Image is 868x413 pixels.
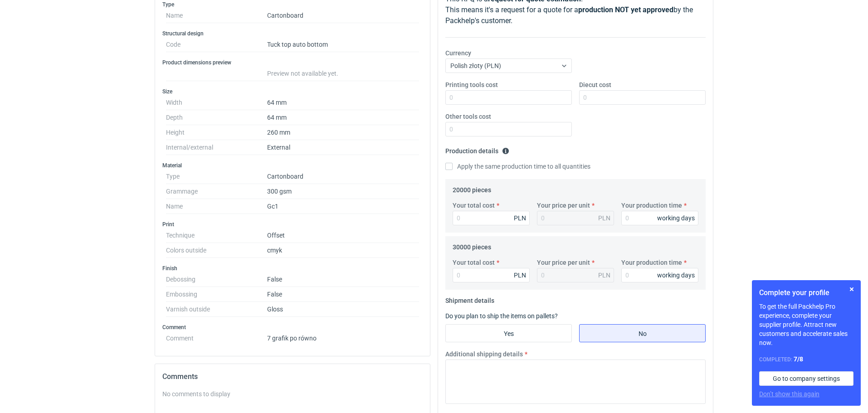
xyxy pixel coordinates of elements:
label: Your production time [621,201,682,210]
dt: Embossing [166,287,267,302]
legend: 20000 pieces [453,183,491,194]
dd: 64 mm [267,95,419,110]
input: 0 [453,268,530,282]
dd: External [267,140,419,155]
dt: Comment [166,331,267,342]
div: PLN [598,271,610,280]
div: working days [657,214,695,223]
button: Don’t show this again [759,389,819,398]
dd: Cartonboard [267,8,419,23]
input: 0 [621,211,698,225]
strong: 7 / 8 [794,355,803,363]
dd: Gc1 [267,199,419,214]
h2: Comments [162,371,423,382]
button: Skip for now [846,284,857,295]
dt: Code [166,37,267,52]
label: Currency [445,49,471,58]
label: Your production time [621,258,682,267]
dd: 7 grafik po równo [267,331,419,342]
label: Your price per unit [537,201,590,210]
h3: Print [162,221,423,228]
dd: Tuck top auto bottom [267,37,419,52]
label: Do you plan to ship the items on pallets? [445,312,558,320]
label: Additional shipping details [445,350,523,359]
input: 0 [445,122,572,136]
label: Printing tools cost [445,80,498,89]
div: Completed: [759,355,853,364]
dd: 64 mm [267,110,419,125]
legend: 30000 pieces [453,240,491,251]
dd: Gloss [267,302,419,317]
h3: Material [162,162,423,169]
dt: Internal/external [166,140,267,155]
input: 0 [445,90,572,105]
label: No [579,324,706,342]
dt: Width [166,95,267,110]
input: 0 [579,90,706,105]
h1: Complete your profile [759,287,853,298]
div: No comments to display [162,389,423,398]
h3: Type [162,1,423,8]
h3: Product dimensions preview [162,59,423,66]
a: Go to company settings [759,371,853,386]
div: PLN [514,271,526,280]
div: PLN [598,214,610,223]
label: Your price per unit [537,258,590,267]
label: Other tools cost [445,112,491,121]
strong: production NOT yet approved [578,5,673,14]
span: Polish złoty (PLN) [450,62,501,69]
input: 0 [621,268,698,282]
dd: False [267,287,419,302]
label: Yes [445,324,572,342]
dt: Debossing [166,272,267,287]
dd: Cartonboard [267,169,419,184]
dt: Technique [166,228,267,243]
div: PLN [514,214,526,223]
dd: cmyk [267,243,419,258]
dt: Height [166,125,267,140]
dt: Grammage [166,184,267,199]
dd: 300 gsm [267,184,419,199]
dd: Offset [267,228,419,243]
dd: False [267,272,419,287]
input: 0 [453,211,530,225]
label: Your total cost [453,201,495,210]
span: Preview not available yet. [267,70,338,77]
dt: Varnish outside [166,302,267,317]
legend: Shipment details [445,293,494,304]
h3: Comment [162,324,423,331]
label: Diecut cost [579,80,611,89]
h3: Finish [162,265,423,272]
dt: Colors outside [166,243,267,258]
label: Your total cost [453,258,495,267]
dt: Name [166,8,267,23]
h3: Size [162,88,423,95]
dd: 260 mm [267,125,419,140]
dt: Name [166,199,267,214]
label: Apply the same production time to all quantities [445,162,590,171]
div: working days [657,271,695,280]
h3: Structural design [162,30,423,37]
dt: Type [166,169,267,184]
legend: Production details [445,144,509,155]
dt: Depth [166,110,267,125]
p: To get the full Packhelp Pro experience, complete your supplier profile. Attract new customers an... [759,302,853,347]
